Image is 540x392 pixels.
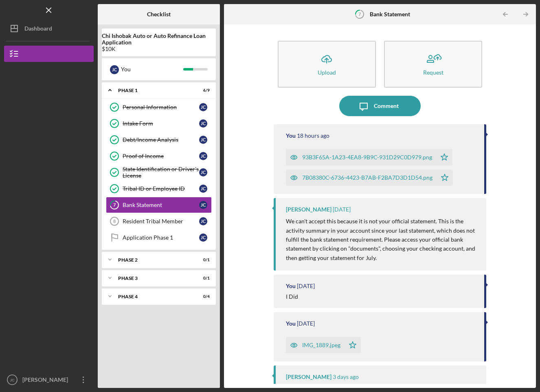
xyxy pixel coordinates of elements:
div: 6 / 9 [195,88,210,93]
div: I Did [286,293,298,300]
div: You [286,132,296,139]
div: $10K [102,46,216,52]
a: Personal InformationJC [106,99,212,115]
div: 7B08380C-6736-4423-B7AB-F2BA7D3D1D54.png [302,174,432,181]
a: 7Bank StatementJC [106,197,212,213]
div: You [286,320,296,327]
div: J C [110,65,119,74]
div: J C [199,185,207,193]
a: 8Resident Tribal MemberJC [106,213,212,229]
div: J C [199,136,207,144]
tspan: 8 [113,219,116,224]
div: Phase 4 [118,294,189,299]
a: Application Phase 1JC [106,229,212,246]
button: IMG_1889.jpeg [286,337,361,353]
div: Upload [318,69,336,75]
div: Tribal ID or Employee ID [123,185,199,192]
button: JC[PERSON_NAME] [4,372,94,388]
div: 93B3F65A-1A23-4EA8-9B9C-931D29C0D979.png [302,154,432,161]
time: 2025-08-28 21:02 [297,132,329,139]
button: Upload [278,41,376,88]
time: 2025-08-27 15:48 [297,283,315,289]
b: Chi Ishobak Auto or Auto Refinance Loan Application [102,33,216,46]
div: J C [199,103,207,111]
div: Intake Form [123,120,199,127]
div: J C [199,168,207,176]
div: Phase 3 [118,276,189,281]
a: Intake FormJC [106,115,212,132]
time: 2025-08-27 15:56 [333,206,351,213]
div: Dashboard [24,20,52,39]
div: Bank Statement [123,202,199,208]
div: Personal Information [123,104,199,110]
tspan: 7 [113,203,116,208]
div: State Identification or Driver's License [123,166,199,179]
div: [PERSON_NAME] [20,372,73,390]
div: Phase 2 [118,258,189,262]
text: JC [10,378,15,382]
button: Request [384,41,482,88]
a: Debt/Income AnalysisJC [106,132,212,148]
div: Phase 1 [118,88,189,93]
div: J C [199,217,207,225]
div: You [286,283,296,289]
div: Debt/Income Analysis [123,137,199,143]
button: Dashboard [4,20,94,37]
b: Bank Statement [370,11,410,18]
time: 2025-08-25 17:51 [333,374,359,380]
div: 0 / 4 [195,294,210,299]
div: Resident Tribal Member [123,218,199,225]
div: Application Phase 1 [123,234,199,241]
div: Comment [374,96,399,116]
div: J C [199,233,207,242]
a: Proof of IncomeJC [106,148,212,164]
div: IMG_1889.jpeg [302,342,340,348]
button: 93B3F65A-1A23-4EA8-9B9C-931D29C0D979.png [286,149,452,165]
b: Checklist [147,11,171,18]
div: J C [199,201,207,209]
a: State Identification or Driver's LicenseJC [106,164,212,181]
div: You [121,62,183,76]
div: J C [199,119,207,128]
div: J C [199,152,207,160]
div: [PERSON_NAME] [286,206,331,213]
div: 0 / 1 [195,276,210,281]
div: Request [423,69,443,75]
div: 0 / 1 [195,258,210,262]
a: Tribal ID or Employee IDJC [106,181,212,197]
div: Proof of Income [123,153,199,159]
button: 7B08380C-6736-4423-B7AB-F2BA7D3D1D54.png [286,170,453,186]
time: 2025-08-27 15:48 [297,320,315,327]
button: Comment [339,96,421,116]
p: We can't accept this because it is not your official statement. This is the activity summary in y... [286,217,478,262]
tspan: 7 [358,11,361,17]
div: [PERSON_NAME] [286,374,331,380]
